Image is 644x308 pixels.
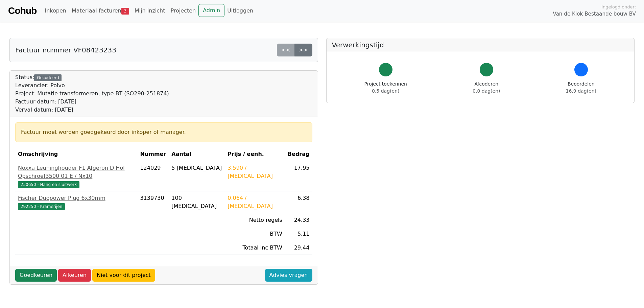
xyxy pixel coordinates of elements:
a: Advies vragen [265,269,312,282]
div: 0.064 / [MEDICAL_DATA] [228,194,282,210]
td: BTW [225,227,285,241]
a: Goedkeuren [15,269,57,282]
th: Bedrag [285,147,312,161]
div: 100 [MEDICAL_DATA] [171,194,222,210]
div: Beoordelen [566,80,596,95]
span: 3 [121,8,129,15]
a: Cohub [8,3,37,19]
div: Afcoderen [473,80,500,95]
td: 124029 [137,161,169,191]
td: 29.44 [285,241,312,255]
a: Materiaal facturen3 [69,4,132,18]
span: Van de Klok Bestaande bouw BV [553,10,636,18]
div: 5 [MEDICAL_DATA] [171,164,222,172]
a: Fischer Duopower Plug 6x30mm292250 - Kramerijen [18,194,135,210]
div: 3.590 / [MEDICAL_DATA] [228,164,282,180]
div: Status: [15,73,169,114]
th: Prijs / eenh. [225,147,285,161]
h5: Factuur nummer VF08423233 [15,46,116,54]
span: 292250 - Kramerijen [18,203,65,210]
td: 24.33 [285,213,312,227]
div: Project: Mutatie transformeren, type BT (SO290-251874) [15,90,169,98]
div: Verval datum: [DATE] [15,106,169,114]
h5: Verwerkingstijd [332,41,629,49]
a: Uitloggen [224,4,256,18]
td: Netto regels [225,213,285,227]
a: Admin [198,4,224,17]
a: Projecten [168,4,198,18]
td: 3139730 [137,191,169,213]
div: Project toekennen [364,80,407,95]
a: Inkopen [42,4,69,18]
span: 0.0 dag(en) [473,88,500,94]
div: Leverancier: Polvo [15,81,169,90]
td: Totaal inc BTW [225,241,285,255]
td: 5.11 [285,227,312,241]
span: 16.9 dag(en) [566,88,596,94]
a: Noxxa Leuninghouder F1 Afgeron D Hol Opschroef3500 01 E / Nx10230650 - Hang en sluitwerk [18,164,135,188]
th: Nummer [137,147,169,161]
div: Gecodeerd [34,74,62,81]
td: 6.38 [285,191,312,213]
div: Fischer Duopower Plug 6x30mm [18,194,135,202]
th: Aantal [169,147,225,161]
th: Omschrijving [15,147,137,161]
a: Niet voor dit project [92,269,155,282]
td: 17.95 [285,161,312,191]
span: 0.5 dag(en) [372,88,399,94]
a: >> [294,44,312,56]
a: Mijn inzicht [132,4,168,18]
div: Factuur moet worden goedgekeurd door inkoper of manager. [21,128,307,136]
span: Ingelogd onder: [601,4,636,10]
span: 230650 - Hang en sluitwerk [18,181,79,188]
a: Afkeuren [58,269,91,282]
div: Factuur datum: [DATE] [15,98,169,106]
div: Noxxa Leuninghouder F1 Afgeron D Hol Opschroef3500 01 E / Nx10 [18,164,135,180]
